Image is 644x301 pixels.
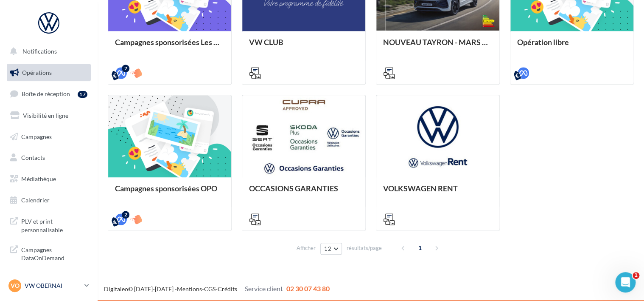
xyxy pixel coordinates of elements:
[517,38,627,55] div: Opération libre
[204,285,216,292] a: CGS
[122,211,129,219] div: 2
[5,64,92,82] a: Opérations
[5,212,92,237] a: PLV et print personnalisable
[11,281,20,290] span: VO
[22,48,57,55] span: Notifications
[320,243,342,255] button: 12
[615,272,636,292] iframe: Intercom live chat
[347,244,382,252] span: résultats/page
[245,284,283,292] span: Service client
[122,65,129,72] div: 2
[383,38,493,55] div: NOUVEAU TAYRON - MARS 2025
[286,284,330,292] span: 02 30 07 43 80
[324,245,331,252] span: 12
[22,69,52,76] span: Opérations
[21,175,56,182] span: Médiathèque
[21,244,87,262] span: Campagnes DataOnDemand
[5,241,92,266] a: Campagnes DataOnDemand
[21,196,50,204] span: Calendrier
[21,154,45,161] span: Contacts
[5,149,92,167] a: Contacts
[5,170,92,188] a: Médiathèque
[5,43,89,60] button: Notifications
[23,112,68,119] span: Visibilité en ligne
[21,133,52,140] span: Campagnes
[413,241,427,255] span: 1
[249,38,358,55] div: VW CLUB
[249,184,358,201] div: OCCASIONS GARANTIES
[5,191,92,209] a: Calendrier
[5,107,92,125] a: Visibilité en ligne
[115,184,224,201] div: Campagnes sponsorisées OPO
[21,216,87,234] span: PLV et print personnalisable
[115,38,224,55] div: Campagnes sponsorisées Les Instants VW Octobre
[22,90,70,97] span: Boîte de réception
[218,285,237,292] a: Crédits
[383,184,493,201] div: VOLKSWAGEN RENT
[177,285,202,292] a: Mentions
[7,278,91,294] a: VO VW OBERNAI
[5,85,92,103] a: Boîte de réception17
[78,91,87,98] div: 17
[633,272,639,279] span: 1
[104,285,128,292] a: Digitaleo
[104,285,330,292] span: © [DATE]-[DATE] - - -
[297,244,316,252] span: Afficher
[25,281,81,290] p: VW OBERNAI
[5,128,92,146] a: Campagnes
